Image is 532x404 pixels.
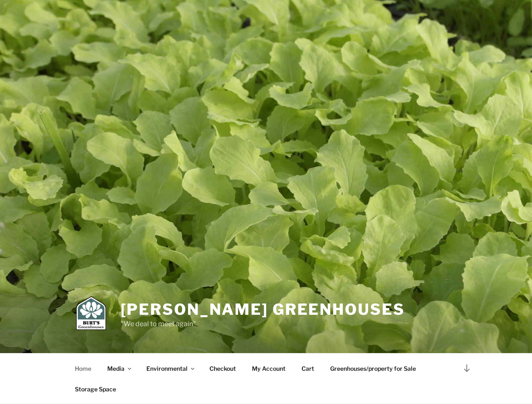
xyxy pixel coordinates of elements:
[323,358,423,379] a: Greenhouses/property for Sale
[245,358,293,379] a: My Account
[76,296,106,330] img: Burt's Greenhouses
[121,300,405,319] a: [PERSON_NAME] Greenhouses
[121,319,405,329] p: "We deal to meet again"
[68,358,465,399] nav: Top Menu
[139,358,201,379] a: Environmental
[294,358,322,379] a: Cart
[100,358,138,379] a: Media
[202,358,244,379] a: Checkout
[68,379,124,399] a: Storage Space
[68,358,99,379] a: Home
